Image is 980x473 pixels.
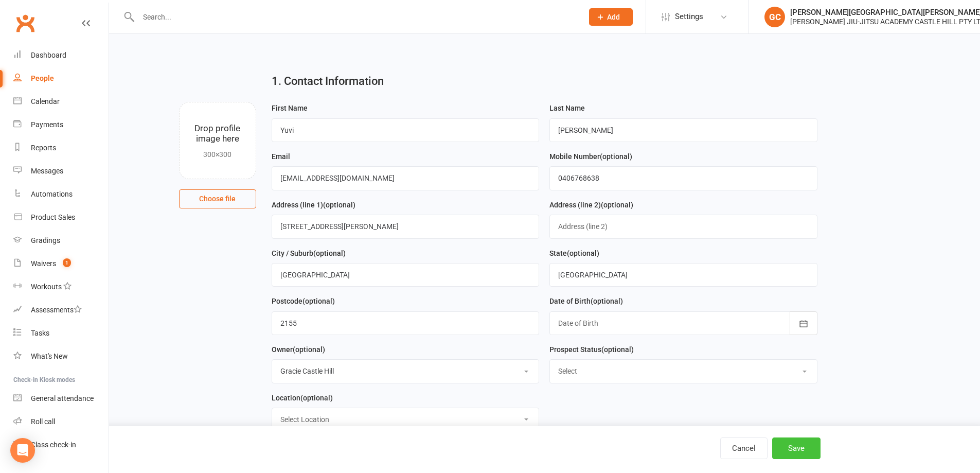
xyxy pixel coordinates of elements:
label: Email [272,151,290,162]
a: Assessments [13,299,109,322]
label: Location [272,392,333,404]
spang: (optional) [293,345,325,354]
spang: (optional) [567,249,599,257]
div: GC [764,7,785,27]
input: Email [272,166,540,190]
a: Calendar [13,90,109,113]
div: Roll call [31,417,55,426]
input: Address (line 1) [272,215,540,238]
label: First Name [272,102,308,114]
input: Mobile Number [549,166,817,190]
label: Mobile Number [549,151,632,162]
label: Postcode [272,295,335,307]
input: State [549,263,817,287]
a: Payments [13,113,109,136]
button: Cancel [720,437,768,459]
label: City / Suburb [272,248,346,259]
button: Add [589,8,633,26]
label: Address (line 2) [549,199,633,211]
span: Settings [675,5,703,28]
label: State [549,248,599,259]
div: Waivers [31,259,56,268]
input: First Name [272,118,540,142]
div: Automations [31,190,73,198]
a: Dashboard [13,44,109,67]
div: Product Sales [31,213,75,221]
input: Last Name [549,118,817,142]
a: Tasks [13,322,109,345]
div: Class check-in [31,441,76,449]
button: Save [772,437,821,459]
div: Workouts [31,283,62,291]
spang: (optional) [300,394,333,402]
div: Open Intercom Messenger [10,438,35,463]
button: Choose file [179,189,256,208]
a: Workouts [13,275,109,299]
a: Waivers 1 [13,252,109,275]
label: Date of Birth [549,295,623,307]
a: What's New [13,345,109,368]
input: Address (line 2) [549,215,817,238]
spang: (optional) [600,152,632,161]
div: Dashboard [31,51,66,59]
div: Payments [31,120,63,129]
h2: 1. Contact Information [272,75,817,87]
spang: (optional) [601,345,634,354]
div: Calendar [31,97,60,106]
a: Automations [13,183,109,206]
div: Reports [31,144,56,152]
label: Last Name [549,102,585,114]
a: Class kiosk mode [13,433,109,457]
input: Search... [135,10,576,24]
a: Messages [13,160,109,183]
a: Reports [13,136,109,160]
div: What's New [31,352,68,360]
div: Messages [31,167,63,175]
input: City / Suburb [272,263,540,287]
spang: (optional) [323,201,355,209]
div: Gradings [31,236,60,244]
spang: (optional) [591,297,623,305]
a: Clubworx [12,10,38,36]
a: Roll call [13,410,109,433]
label: Owner [272,344,325,355]
div: People [31,74,54,82]
input: Postcode [272,311,540,335]
spang: (optional) [313,249,346,257]
label: Prospect Status [549,344,634,355]
div: Tasks [31,329,49,337]
a: People [13,67,109,90]
a: Gradings [13,229,109,252]
span: 1 [63,258,71,267]
a: Product Sales [13,206,109,229]
label: Address (line 1) [272,199,355,211]
spang: (optional) [302,297,335,305]
span: Add [607,13,620,21]
a: General attendance kiosk mode [13,387,109,410]
spang: (optional) [601,201,633,209]
div: Assessments [31,306,82,314]
div: General attendance [31,394,94,402]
